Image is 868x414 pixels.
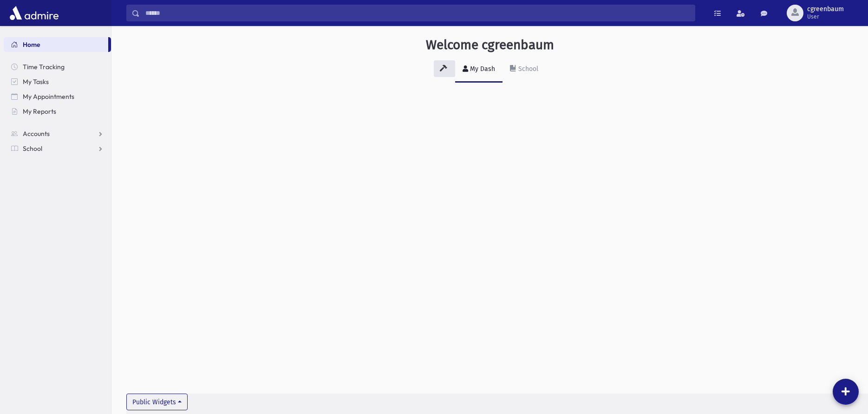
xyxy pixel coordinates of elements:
img: AdmirePro [7,4,61,22]
span: My Reports [23,107,56,116]
span: User [807,13,844,20]
div: My Dash [468,65,495,73]
a: School [503,57,546,83]
button: Public Widgets [126,394,188,410]
h3: Welcome cgreenbaum [426,37,554,53]
a: Accounts [4,126,111,141]
span: Home [23,40,40,49]
a: My Dash [455,57,503,83]
span: Time Tracking [23,63,65,71]
span: School [23,144,42,153]
div: School [516,65,538,73]
span: My Appointments [23,92,74,101]
span: My Tasks [23,78,49,86]
a: Home [4,37,108,52]
a: My Appointments [4,89,111,104]
a: My Reports [4,104,111,119]
a: School [4,141,111,156]
span: cgreenbaum [807,6,844,13]
a: Time Tracking [4,59,111,74]
a: My Tasks [4,74,111,89]
input: Search [140,5,695,21]
span: Accounts [23,129,50,138]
